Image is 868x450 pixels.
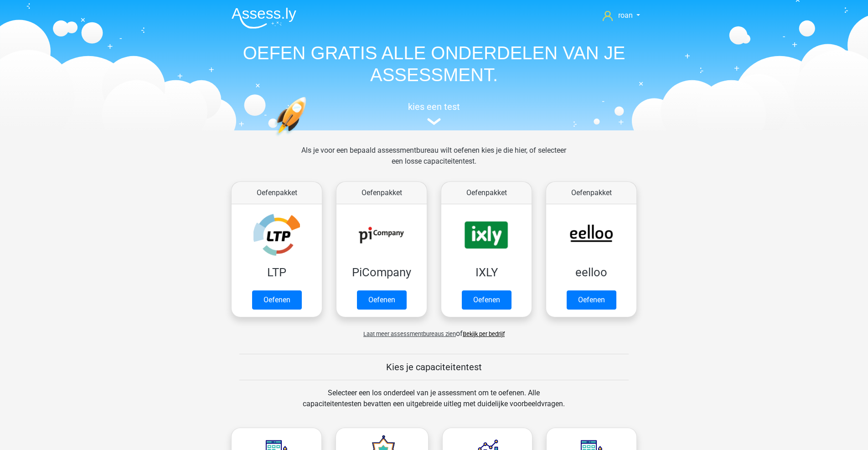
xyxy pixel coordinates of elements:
div: Selecteer een los onderdeel van je assessment om te oefenen. Alle capaciteitentesten bevatten een... [294,388,573,420]
div: of [224,321,644,339]
a: Oefenen [567,290,616,310]
img: oefenen [274,97,341,179]
a: kies een test [224,101,644,125]
a: Oefenen [462,290,511,310]
a: roan [599,10,644,21]
a: Bekijk per bedrijf [463,331,505,337]
span: Laat meer assessmentbureaus zien [363,331,456,337]
a: Oefenen [252,290,302,310]
img: assessment [427,118,441,125]
h5: Kies je capaciteitentest [239,362,629,372]
a: Oefenen [357,290,407,310]
h5: kies een test [224,101,644,112]
img: Assessly [232,7,296,29]
span: roan [618,11,633,20]
h1: OEFEN GRATIS ALLE ONDERDELEN VAN JE ASSESSMENT. [224,42,644,86]
div: Als je voor een bepaald assessmentbureau wilt oefenen kies je die hier, of selecteer een losse ca... [294,145,573,178]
